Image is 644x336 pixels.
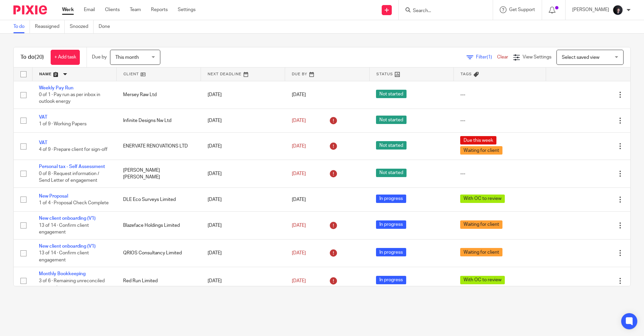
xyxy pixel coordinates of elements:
[39,164,105,169] a: Personal tax - Self Assessment
[201,133,285,160] td: [DATE]
[116,133,201,160] td: ENERVATE RENOVATIONS LTD
[116,239,201,267] td: QRIOS Consultancy Limited
[292,92,306,97] span: [DATE]
[115,55,139,60] span: This month
[460,276,505,284] span: With OC to review
[292,197,306,202] span: [DATE]
[39,140,47,145] a: VAT
[497,55,508,59] a: Clear
[201,267,285,295] td: [DATE]
[292,251,306,255] span: [DATE]
[376,220,406,229] span: In progress
[201,187,285,211] td: [DATE]
[460,146,502,155] span: Waiting for client
[487,55,492,59] span: (1)
[376,195,406,203] span: In progress
[62,6,74,13] a: Work
[35,54,44,60] span: (20)
[70,20,94,33] a: Snoozed
[51,50,80,65] a: + Add task
[39,86,73,90] a: Weekly Pay Run
[292,171,306,176] span: [DATE]
[39,194,68,199] a: New Proposal
[84,6,95,13] a: Email
[562,55,599,60] span: Select saved view
[376,276,406,284] span: In progress
[460,117,539,124] div: ---
[39,216,96,221] a: New client onboarding (V1)
[20,54,44,61] h1: To do
[13,20,30,33] a: To do
[376,248,406,256] span: In progress
[116,109,201,132] td: Infinite Designs Nw Ltd
[572,6,609,13] p: [PERSON_NAME]
[39,171,99,183] span: 0 of 8 · Request information / Send Letter of engagement
[476,55,497,59] span: Filter
[39,251,89,262] span: 13 of 14 · Confirm client engagement
[376,169,407,177] span: Not started
[116,267,201,295] td: Red Run Limited
[178,6,196,13] a: Settings
[292,223,306,228] span: [DATE]
[116,187,201,211] td: DLE Eco Surveys Limited
[116,160,201,187] td: [PERSON_NAME] [PERSON_NAME]
[461,72,472,76] span: Tags
[612,5,623,15] img: 455A2509.jpg
[292,118,306,123] span: [DATE]
[151,6,168,13] a: Reports
[509,7,535,12] span: Get Support
[39,223,89,235] span: 13 of 14 · Confirm client engagement
[460,91,539,98] div: ---
[92,54,107,60] p: Due by
[292,279,306,283] span: [DATE]
[39,244,96,249] a: New client onboarding (V1)
[39,201,109,205] span: 1 of 4 · Proposal Check Complete
[35,20,65,33] a: Reassigned
[376,141,407,150] span: Not started
[201,239,285,267] td: [DATE]
[460,220,502,229] span: Waiting for client
[39,92,100,104] span: 0 of 1 · Pay run as per inbox in outlook energy
[201,212,285,239] td: [DATE]
[39,279,105,290] span: 3 of 6 · Remaining unreconciled transactions
[201,109,285,132] td: [DATE]
[116,81,201,109] td: Mersey Raw Ltd
[523,55,551,59] span: View Settings
[116,212,201,239] td: Blazeface Holdings Limited
[376,90,407,98] span: Not started
[201,81,285,109] td: [DATE]
[99,20,115,33] a: Done
[39,271,86,276] a: Monthly Bookkeeping
[460,170,539,177] div: ---
[292,144,306,149] span: [DATE]
[460,195,505,203] span: With OC to review
[412,8,473,14] input: Search
[460,136,496,144] span: Due this week
[39,148,107,152] span: 4 of 9 · Prepare client for sign-off
[39,122,87,126] span: 1 of 9 · Working Papers
[13,5,47,14] img: Pixie
[105,6,120,13] a: Clients
[376,116,407,124] span: Not started
[201,160,285,187] td: [DATE]
[460,248,502,256] span: Waiting for client
[130,6,141,13] a: Team
[39,115,47,120] a: VAT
